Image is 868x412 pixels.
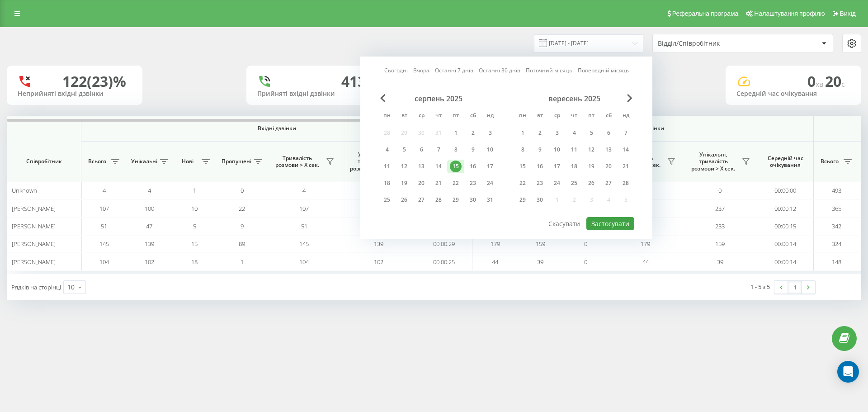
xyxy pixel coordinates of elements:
td: 00:00:14 [757,253,814,270]
div: ср 3 вер 2025 р. [548,126,566,140]
a: 1 [788,281,802,294]
div: 6 [603,127,614,139]
span: 493 [832,186,841,194]
div: 1 - 5 з 5 [750,282,770,291]
td: 00:00:00 [757,182,814,199]
span: 139 [374,240,383,248]
div: пт 15 серп 2025 р. [447,160,464,173]
div: 413 [341,73,366,90]
div: 8 [517,144,528,156]
div: ср 27 серп 2025 р. [413,193,430,207]
div: 24 [551,177,563,189]
div: 28 [620,177,632,189]
span: 179 [491,240,500,248]
span: 4 [148,186,151,194]
span: 324 [832,240,841,248]
div: пн 11 серп 2025 р. [378,160,396,173]
abbr: понеділок [380,109,394,123]
span: 342 [832,222,841,230]
span: 4 [302,186,306,194]
div: 27 [603,177,614,189]
div: нд 17 серп 2025 р. [481,160,499,173]
div: сб 23 серп 2025 р. [464,176,481,190]
div: ср 6 серп 2025 р. [413,143,430,156]
div: сб 20 вер 2025 р. [600,160,617,173]
div: ср 20 серп 2025 р. [413,176,430,190]
div: 14 [620,144,632,156]
div: 2 [467,127,479,139]
div: пт 8 серп 2025 р. [447,143,464,156]
span: Реферальна програма [672,10,739,17]
div: 2 [534,127,546,139]
span: 1 [193,186,196,194]
span: 0 [584,240,587,248]
div: вт 26 серп 2025 р. [396,193,413,207]
span: 20 [825,71,845,91]
span: 39 [537,258,543,266]
span: Previous Month [380,94,386,102]
div: вт 2 вер 2025 р. [531,126,548,140]
span: 0 [584,258,587,266]
span: Унікальні, тривалість розмови > Х сек. [346,151,398,172]
div: 17 [551,161,563,172]
div: Open Intercom Messenger [837,361,859,383]
span: [PERSON_NAME] [12,222,56,230]
div: сб 9 серп 2025 р. [464,143,481,156]
div: 20 [603,161,614,172]
abbr: п’ятниця [449,109,462,123]
div: сб 27 вер 2025 р. [600,176,617,190]
div: ср 10 вер 2025 р. [548,143,566,156]
span: Співробітник [14,158,73,165]
div: сб 13 вер 2025 р. [600,143,617,156]
span: 107 [299,204,309,213]
div: 1 [517,127,528,139]
div: вт 9 вер 2025 р. [531,143,548,156]
div: 27 [415,194,427,206]
div: серпень 2025 [378,94,499,103]
abbr: субота [602,109,615,123]
abbr: неділя [483,109,497,123]
td: 00:00:12 [757,199,814,217]
span: Всього [86,158,108,165]
div: пт 26 вер 2025 р. [583,176,600,190]
div: пн 18 серп 2025 р. [378,176,396,190]
div: пт 29 серп 2025 р. [447,193,464,207]
span: [PERSON_NAME] [12,204,56,213]
span: Вхідні дзвінки [105,125,448,132]
div: нд 31 серп 2025 р. [481,193,499,207]
div: Відділ/Співробітник [658,40,766,47]
div: 31 [484,194,496,206]
div: 28 [433,194,444,206]
div: 21 [620,161,632,172]
div: ср 17 вер 2025 р. [548,160,566,173]
div: 122 (23)% [62,73,126,90]
div: чт 7 серп 2025 р. [430,143,447,156]
button: Застосувати [586,217,634,230]
div: чт 14 серп 2025 р. [430,160,447,173]
td: 00:00:15 [757,218,814,235]
div: вт 23 вер 2025 р. [531,176,548,190]
div: 30 [467,194,479,206]
span: Нові [176,158,199,165]
div: 29 [450,194,462,206]
div: 11 [568,144,580,156]
button: Скасувати [543,217,585,230]
div: 10 [551,144,563,156]
abbr: субота [466,109,480,123]
span: Налаштування профілю [754,10,825,17]
span: 159 [715,240,725,248]
span: 22 [239,204,245,213]
div: 9 [534,144,546,156]
div: Неприйняті вхідні дзвінки [18,90,132,98]
div: Прийняті вхідні дзвінки [257,90,371,98]
td: 00:00:25 [416,253,472,270]
div: 6 [415,144,427,156]
div: 29 [517,194,528,206]
div: вт 30 вер 2025 р. [531,193,548,207]
div: 30 [534,194,546,206]
div: 24 [484,177,496,189]
span: 5 [193,222,196,230]
span: 237 [715,204,725,213]
div: пн 25 серп 2025 р. [378,193,396,207]
div: ср 13 серп 2025 р. [413,160,430,173]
